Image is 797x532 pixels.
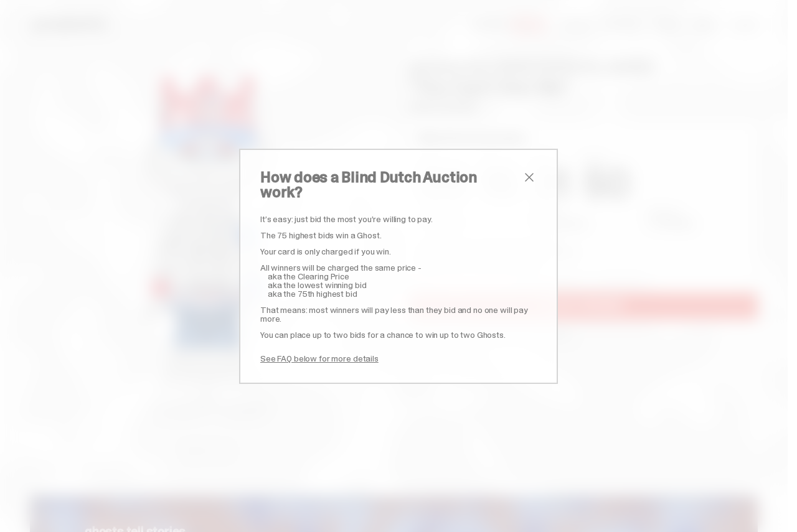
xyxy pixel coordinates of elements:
[260,247,537,256] p: Your card is only charged if you win.
[260,215,537,223] p: It’s easy: just bid the most you’re willing to pay.
[260,263,537,272] p: All winners will be charged the same price -
[268,279,366,291] span: aka the lowest winning bid
[260,170,522,200] h2: How does a Blind Dutch Auction work?
[522,170,537,185] button: close
[268,288,357,299] span: aka the 75th highest bid
[260,330,537,339] p: You can place up to two bids for a chance to win up to two Ghosts.
[260,231,537,240] p: The 75 highest bids win a Ghost.
[260,353,379,364] a: See FAQ below for more details
[260,306,537,323] p: That means: most winners will pay less than they bid and no one will pay more.
[268,271,349,282] span: aka the Clearing Price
